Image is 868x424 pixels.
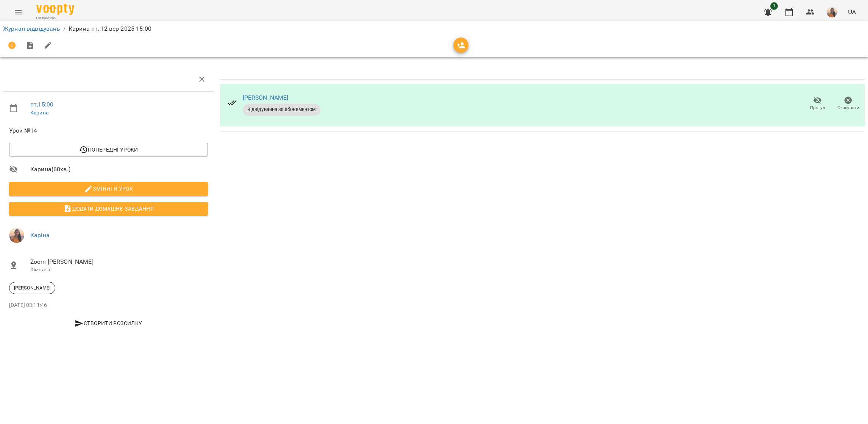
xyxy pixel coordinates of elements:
[845,5,859,19] button: UA
[770,2,778,10] span: 1
[9,285,55,291] span: [PERSON_NAME]
[30,165,208,174] span: Карина ( 60 хв. )
[243,94,289,101] a: [PERSON_NAME]
[12,319,205,328] span: Створити розсилку
[802,93,833,114] button: Прогул
[9,3,27,21] button: Menu
[9,143,208,156] button: Попередні уроки
[36,4,74,15] img: Voopty Logo
[63,24,66,33] li: /
[827,7,837,17] img: 069e1e257d5519c3c657f006daa336a6.png
[243,106,320,113] span: Відвідування за абонементом
[30,101,53,108] a: пт , 15:00
[810,105,825,111] span: Прогул
[9,126,208,135] span: Урок №14
[30,257,208,266] span: Zoom [PERSON_NAME]
[15,204,202,213] span: Додати домашнє завдання
[9,228,24,243] img: 069e1e257d5519c3c657f006daa336a6.png
[30,110,48,116] a: Карина
[837,105,859,111] span: Скасувати
[3,24,865,33] nav: breadcrumb
[15,184,202,193] span: Змінити урок
[9,316,208,330] button: Створити розсилку
[9,282,55,294] div: [PERSON_NAME]
[30,232,50,239] a: Каріна
[833,93,863,114] button: Скасувати
[9,302,208,309] p: [DATE] 03:11:46
[69,24,151,33] p: Карина пт, 12 вер 2025 15:00
[9,202,208,216] button: Додати домашнє завдання
[848,8,856,16] span: UA
[15,145,202,154] span: Попередні уроки
[36,16,74,20] span: For Business
[30,266,208,274] p: Кімната
[9,182,208,196] button: Змінити урок
[3,25,60,32] a: Журнал відвідувань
